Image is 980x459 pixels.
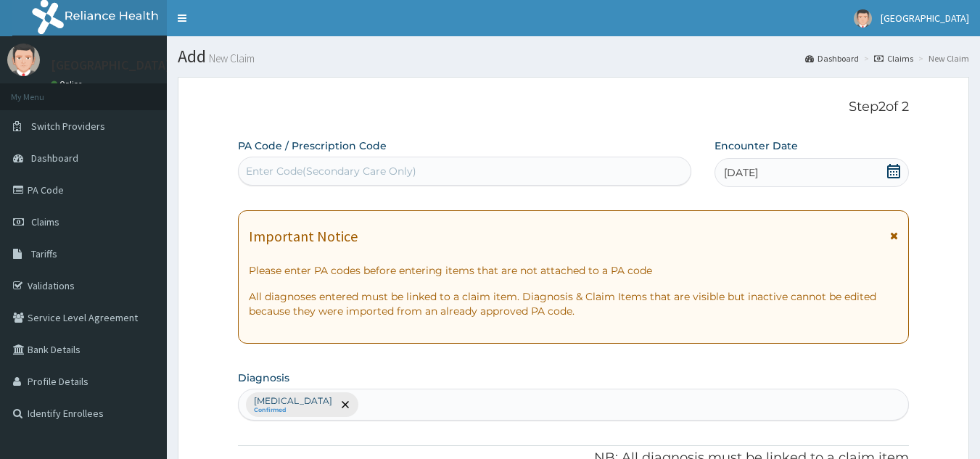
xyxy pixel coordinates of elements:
[51,79,86,89] a: Online
[206,53,255,64] small: New Claim
[249,228,358,244] h1: Important Notice
[238,371,289,385] label: Diagnosis
[7,44,40,76] img: User Image
[246,164,416,178] div: Enter Code(Secondary Care Only)
[881,12,969,25] span: [GEOGRAPHIC_DATA]
[249,263,899,278] p: Please enter PA codes before entering items that are not attached to a PA code
[715,138,798,153] label: Encounter Date
[915,52,969,65] li: New Claim
[724,165,758,180] span: [DATE]
[31,215,59,228] span: Claims
[178,47,969,66] h1: Add
[249,289,899,318] p: All diagnoses entered must be linked to a claim item. Diagnosis & Claim Items that are visible bu...
[339,398,352,411] span: remove selection option
[31,247,57,260] span: Tariffs
[238,138,387,153] label: PA Code / Prescription Code
[51,59,170,72] p: [GEOGRAPHIC_DATA]
[874,52,913,65] a: Claims
[854,9,872,28] img: User Image
[254,395,332,407] p: [MEDICAL_DATA]
[254,407,332,414] small: Confirmed
[31,120,105,133] span: Switch Providers
[238,99,910,115] p: Step 2 of 2
[31,152,78,165] span: Dashboard
[805,52,859,65] a: Dashboard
